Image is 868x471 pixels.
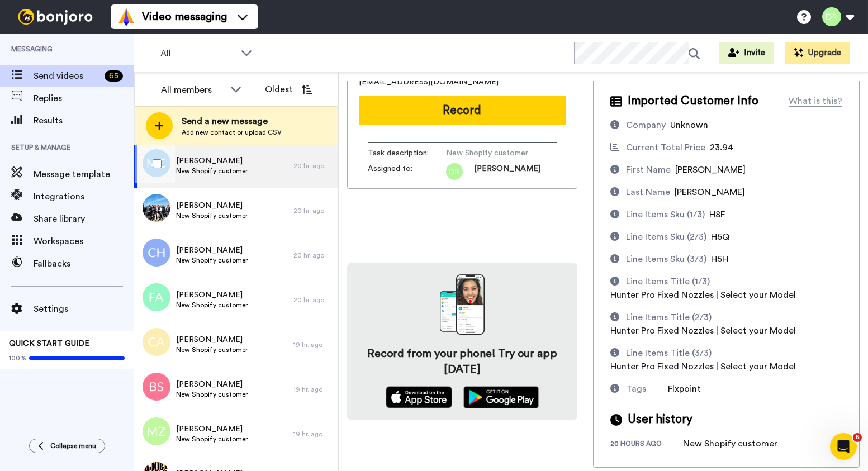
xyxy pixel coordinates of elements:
span: Send a new message [182,115,282,128]
span: 100% [9,354,26,363]
div: Line Items Title (1/3) [626,275,710,288]
span: QUICK START GUIDE [9,340,89,348]
span: Workspaces [34,235,134,248]
button: Invite [719,42,774,64]
div: What is this? [789,94,842,108]
span: Hunter Pro Fixed Nozzles | Select your Model [610,362,796,371]
span: Share library [34,212,134,226]
span: New Shopify customer [176,435,248,444]
div: Last Name [626,185,670,199]
span: User history [628,411,692,428]
span: 23.94 [710,143,733,152]
span: Imported Customer Info [628,93,758,110]
img: playstore [463,386,539,408]
span: [PERSON_NAME] [176,245,248,256]
span: Unknown [670,121,708,130]
div: 20 hours ago [610,439,683,450]
iframe: Intercom live chat [830,433,857,460]
span: New Shopify customer [176,345,248,354]
button: Record [359,96,566,125]
span: H8F [709,210,725,219]
span: New Shopify customer [176,256,248,265]
span: 6 [853,433,862,442]
span: Task description : [368,148,446,159]
span: H5H [711,255,728,264]
div: 20 hr. ago [293,206,333,215]
span: Collapse menu [50,441,96,450]
span: [PERSON_NAME] [675,188,745,197]
div: Line Items Sku (1/3) [626,208,705,221]
span: [PERSON_NAME] [176,334,248,345]
img: 4addb81f-6cc0-45f0-9803-c0b9b94edcfb.jpg [143,194,170,222]
span: Replies [34,92,134,105]
div: 19 hr. ago [293,430,333,439]
img: bs.png [143,373,170,401]
img: vm-color.svg [117,8,135,26]
span: Add new contact or upload CSV [182,128,282,137]
span: New Shopify customer [176,301,248,310]
div: Line Items Title (2/3) [626,311,712,324]
span: Assigned to: [368,163,446,180]
div: First Name [626,163,671,177]
div: Line Items Sku (2/3) [626,230,706,244]
img: download [440,274,485,335]
span: Flxpoint [668,384,701,393]
img: ch.png [143,239,170,267]
span: [EMAIL_ADDRESS][DOMAIN_NAME] [359,77,499,88]
img: mz.png [143,417,170,445]
span: Send videos [34,69,100,83]
span: H5Q [711,232,729,241]
span: [PERSON_NAME] [474,163,540,180]
img: ca.png [143,328,170,356]
div: 20 hr. ago [293,296,333,305]
div: Current Total Price [626,141,705,154]
span: [PERSON_NAME] [176,379,248,390]
span: Hunter Pro Fixed Nozzles | Select your Model [610,326,796,335]
span: New Shopify customer [176,211,248,220]
div: 65 [105,70,123,82]
div: 19 hr. ago [293,340,333,349]
img: dr.png [446,163,463,180]
div: Line Items Title (3/3) [626,346,712,360]
span: [PERSON_NAME] [176,155,248,166]
div: Tags [626,382,646,396]
div: 20 hr. ago [293,251,333,260]
h4: Record from your phone! Try our app [DATE] [358,346,566,377]
div: 19 hr. ago [293,385,333,394]
img: bj-logo-header-white.svg [13,9,97,25]
span: All [160,47,235,60]
span: [PERSON_NAME] [675,165,746,174]
span: [PERSON_NAME] [176,424,248,435]
button: Oldest [257,78,321,101]
span: Fallbacks [34,257,134,270]
span: Settings [34,302,134,316]
div: Company [626,118,666,132]
span: New Shopify customer [176,390,248,399]
span: Results [34,114,134,127]
img: fa.png [143,283,170,311]
div: 20 hr. ago [293,161,333,170]
span: Video messaging [142,9,227,25]
span: New Shopify customer [446,148,552,159]
span: New Shopify customer [176,166,248,175]
span: [PERSON_NAME] [176,289,248,301]
button: Collapse menu [29,439,105,453]
div: New Shopify customer [683,437,777,450]
button: Upgrade [785,42,850,64]
div: Line Items Sku (3/3) [626,253,706,266]
img: appstore [386,386,452,408]
span: Hunter Pro Fixed Nozzles | Select your Model [610,291,796,299]
div: All members [161,83,225,97]
span: Message template [34,168,134,181]
span: Integrations [34,190,134,203]
span: [PERSON_NAME] [176,200,248,211]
